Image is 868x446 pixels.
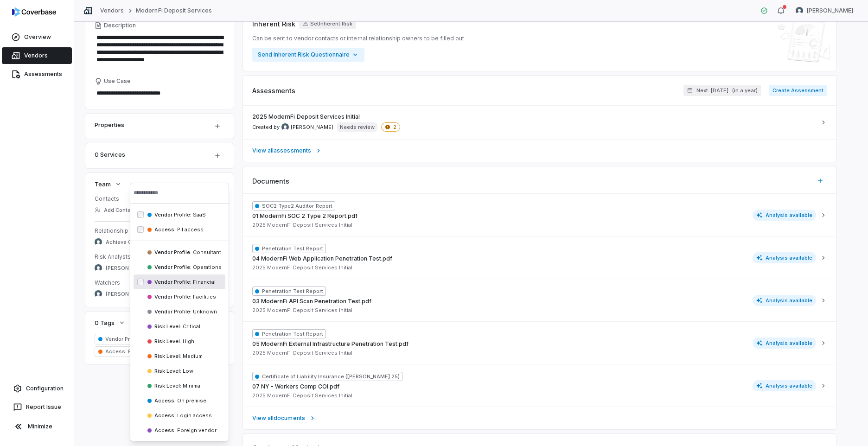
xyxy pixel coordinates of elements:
[104,22,136,29] span: Description
[95,227,224,235] dt: Relationship Owners
[106,265,148,272] span: [PERSON_NAME]
[252,244,326,253] span: Penetration Test Report
[683,85,761,96] button: Next: [DATE](in a year)
[753,252,817,263] span: Analysis available
[104,77,131,85] span: Use Case
[100,7,124,14] a: Vendors
[243,139,836,162] a: View allassessments
[154,226,176,233] span: Access :
[243,321,836,364] button: Penetration Test Report05 ModernFi External Infrastructure Penetration Test.pdf2025 ModernFi Depo...
[299,18,356,29] button: SetInherent Risk
[753,380,817,391] span: Analysis available
[252,222,352,229] span: 2025 ModernFi Deposit Services Initial
[191,264,222,270] span: Operations
[154,427,176,433] span: Access :
[753,210,817,221] span: Analysis available
[252,123,333,131] span: Created by
[154,412,176,419] span: Access :
[381,122,400,132] span: 2
[95,253,224,261] dt: Risk Analysts
[181,353,203,359] span: Medium
[243,279,836,321] button: Penetration Test Report03 ModernFi API Scan Penetration Test.pdf2025 ModernFi Deposit Services In...
[252,212,357,220] span: 01 ModernFi SOC 2 Type 2 Report.pdf
[92,202,139,218] button: Add Contact
[154,308,191,315] span: Vendor Profile :
[243,106,836,139] a: 2025 ModernFi Deposit Services InitialCreated by Stephan Gonzalez avatar[PERSON_NAME]Needs review2
[191,249,221,255] span: Consultant
[176,397,206,404] span: On premise
[252,113,360,121] span: 2025 ModernFi Deposit Services Initial
[12,7,56,17] img: logo-D7KZi-bG.svg
[127,348,154,355] span: PII access
[181,338,194,344] span: High
[95,31,224,74] textarea: Description
[106,239,177,246] span: Achieva Credit Union Admin
[243,407,836,429] a: View alldocuments
[2,29,72,45] a: Overview
[4,380,70,397] a: Configuration
[106,291,148,298] span: [PERSON_NAME]
[243,194,836,236] button: SOC2 Type2 Auditor Report01 ModernFi SOC 2 Type 2 Report.pdf2025 ModernFi Deposit Services Initia...
[154,353,181,359] span: Risk Level :
[154,264,191,270] span: Vendor Profile :
[176,412,212,419] span: Login access
[252,176,289,186] span: Documents
[252,86,295,96] span: Assessments
[181,323,200,330] span: Critical
[176,226,204,233] span: PII access
[154,382,181,389] span: Risk Level :
[92,176,125,192] button: Team
[252,329,326,338] span: Penetration Test Report
[340,123,375,131] p: Needs review
[732,87,758,94] span: ( in a year )
[753,295,817,306] span: Analysis available
[252,350,352,357] span: 2025 ModernFi Deposit Services Initial
[753,338,817,349] span: Analysis available
[95,195,224,203] dt: Contacts
[252,35,464,42] span: Can be sent to vendor contacts or internal relationship owners to be filled out
[4,417,70,436] button: Minimize
[252,383,339,390] span: 07 NY - Workers Comp COI.pdf
[95,319,115,327] span: 0 Tags
[252,307,352,314] span: 2025 ModernFi Deposit Services Initial
[252,287,326,296] span: Penetration Test Report
[2,47,72,64] a: Vendors
[252,19,295,29] span: Inherent Risk
[252,372,402,381] span: Certificate of Liability Insurance ([PERSON_NAME] 25)
[252,48,364,62] button: Send Inherent Risk Questionnaire
[191,211,206,218] span: SaaS
[4,399,70,415] button: Report Issue
[95,87,224,100] textarea: Use Case
[95,279,224,287] dt: Watchers
[136,7,212,14] a: ModernFi Deposit Services
[105,348,127,355] span: Access :
[252,255,392,262] span: 04 ModernFi Web Application Penetration Test.pdf
[790,4,859,18] button: Stephan Gonzalez avatar[PERSON_NAME]
[252,392,352,399] span: 2025 ModernFi Deposit Services Initial
[181,382,202,389] span: Minimal
[95,264,102,272] img: Stephan Gonzalez avatar
[252,264,352,271] span: 2025 ModernFi Deposit Services Initial
[191,308,217,315] span: Unknown
[154,279,191,285] span: Vendor Profile :
[191,293,216,300] span: Facilities
[252,147,311,154] span: View all assessments
[696,87,728,94] span: Next: [DATE]
[769,85,827,96] button: Create Assessment
[252,298,371,305] span: 03 ModernFi API Scan Penetration Test.pdf
[154,323,181,330] span: Risk Level :
[154,249,191,255] span: Vendor Profile :
[243,236,836,279] button: Penetration Test Report04 ModernFi Web Application Penetration Test.pdf2025 ModernFi Deposit Serv...
[176,427,217,433] span: Foreign vendor
[281,123,289,131] img: Stephan Gonzalez avatar
[154,293,191,300] span: Vendor Profile :
[92,314,128,331] button: 0 Tags
[95,180,111,188] span: Team
[252,201,335,210] span: SOC2 Type2 Auditor Report
[2,66,72,83] a: Assessments
[796,7,803,14] img: Stephan Gonzalez avatar
[154,397,176,404] span: Access :
[130,204,229,441] div: Suggestions
[95,238,102,246] img: Achieva Credit Union Admin avatar
[154,338,181,344] span: Risk Level :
